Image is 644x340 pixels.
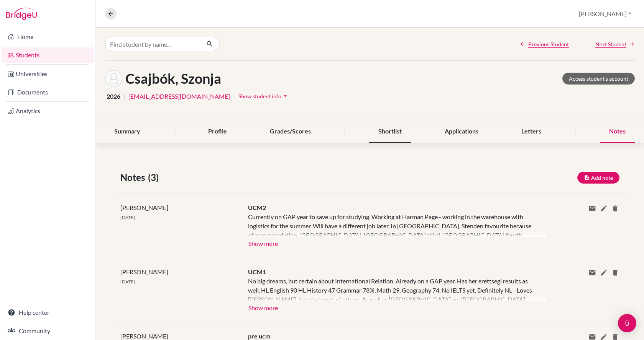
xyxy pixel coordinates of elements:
div: Applications [435,120,488,143]
a: Home [2,29,94,44]
span: UCM1 [248,268,266,275]
a: Next Student [595,40,635,48]
div: Letters [512,120,550,143]
img: Szonja Csajbók's avatar [105,70,122,87]
a: [EMAIL_ADDRESS][DOMAIN_NAME] [128,92,230,101]
a: Analytics [2,103,94,119]
button: Show student infoarrow_drop_down [238,90,289,102]
span: UCM2 [248,204,266,211]
a: Access student's account [562,73,635,85]
a: Community [2,323,94,338]
div: Summary [105,120,149,143]
i: arrow_drop_down [281,92,289,100]
span: [DATE] [120,215,135,220]
div: Profile [199,120,236,143]
div: Notes [600,120,635,143]
div: Currently on GAP year to save up for studying. Working at Harman Page - working in the warehouse ... [248,212,534,237]
span: [DATE] [120,279,135,285]
button: [PERSON_NAME] [575,7,635,21]
span: [PERSON_NAME] [120,204,168,211]
span: Show student info [238,93,281,99]
span: pre ucm [248,332,270,340]
div: Open Intercom Messenger [618,314,636,332]
a: Universities [2,66,94,81]
div: Grades/Scores [261,120,320,143]
a: Documents [2,85,94,100]
span: | [233,92,235,101]
a: Help center [2,305,94,320]
a: Previous Student [520,40,569,48]
button: Show more [248,237,278,249]
span: Next Student [595,40,626,48]
button: Show more [248,301,278,313]
a: Students [2,47,94,63]
div: No big dreams, but certain about International Relation. Already on a GAP year. Has her erettsegi... [248,277,534,301]
button: Add note [577,172,619,184]
span: | [123,92,125,101]
span: Notes [120,171,148,184]
span: 2026 [107,92,120,101]
span: (3) [148,171,162,184]
span: [PERSON_NAME] [120,332,168,340]
img: Bridge-U [6,8,37,20]
input: Find student by name... [105,37,200,51]
span: [PERSON_NAME] [120,268,168,275]
span: Previous Student [528,40,569,48]
div: Shortlist [369,120,411,143]
h1: Csajbók, Szonja [125,70,221,87]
